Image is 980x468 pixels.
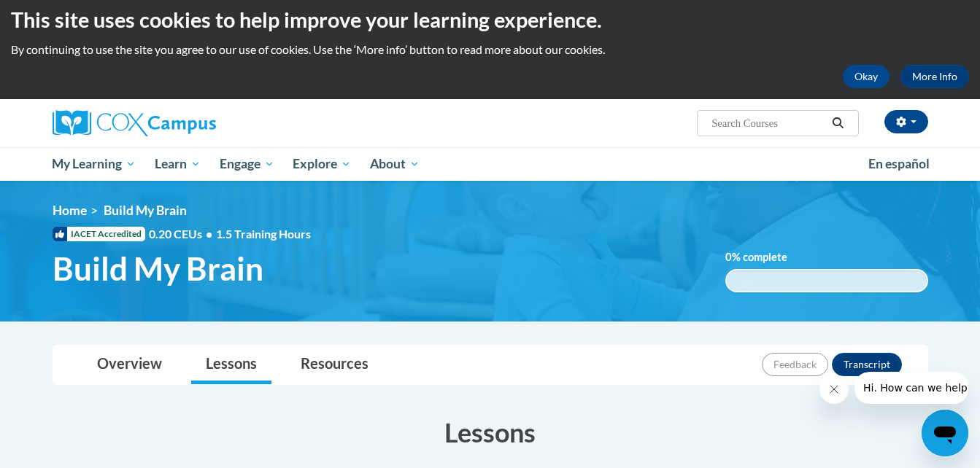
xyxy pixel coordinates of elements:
[52,155,136,173] span: My Learning
[31,147,950,181] div: Main menu
[149,226,216,242] span: 0.20 CEUs
[832,353,902,376] button: Transcript
[360,147,429,181] a: About
[53,203,87,218] a: Home
[43,147,146,181] a: My Learning
[155,155,201,173] span: Learn
[283,147,360,181] a: Explore
[370,155,420,173] span: About
[53,110,330,136] a: Cox Campus
[145,147,210,181] a: Learn
[82,346,177,384] a: Overview
[884,110,928,133] button: Account Settings
[206,227,212,241] span: •
[11,42,969,58] p: By continuing to use the site you agree to our use of cookies. Use the ‘More info’ button to read...
[9,10,118,22] span: Hi. How can we help?
[53,227,145,241] span: IACET Accredited
[710,114,827,132] input: Search Courses
[53,414,928,451] h3: Lessons
[827,114,849,132] button: Search
[843,65,890,88] button: Okay
[725,251,732,263] span: 0
[725,249,809,265] label: % complete
[286,346,383,384] a: Resources
[191,346,271,384] a: Lessons
[819,375,849,404] iframe: Close message
[11,5,969,34] h2: This site uses cookies to help improve your learning experience.
[220,155,274,173] span: Engage
[868,156,930,171] span: En español
[104,203,187,218] span: Build My Brain
[922,410,968,456] iframe: Button to launch messaging window
[293,155,351,173] span: Explore
[53,110,216,136] img: Cox Campus
[216,227,311,241] span: 1.5 Training Hours
[53,249,263,288] span: Build My Brain
[762,353,828,376] button: Feedback
[210,147,284,181] a: Engage
[900,65,969,88] a: More Info
[854,372,968,404] iframe: Message from company
[859,149,939,179] a: En español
